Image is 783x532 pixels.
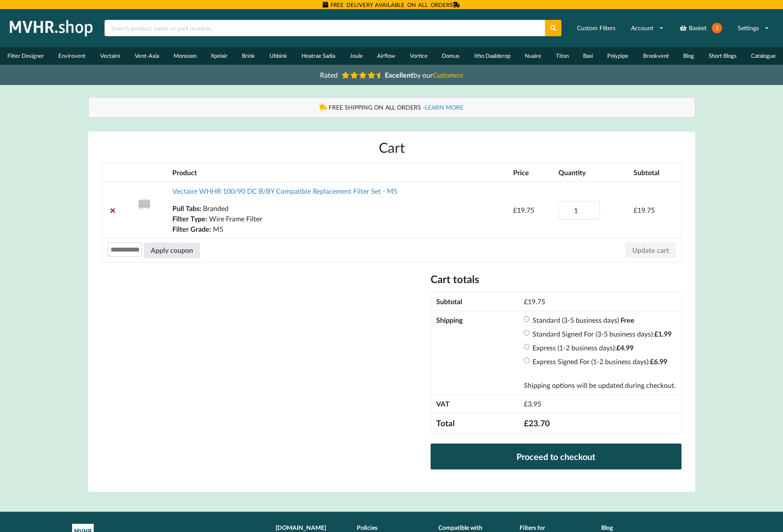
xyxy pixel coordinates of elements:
[676,47,701,65] a: Blog
[166,47,203,65] a: Monsoon
[524,418,550,428] bdi: 23.70
[553,164,628,182] th: Quantity
[342,47,370,65] a: Joule
[513,206,517,214] span: £
[320,71,338,79] span: Rated
[600,47,636,65] a: Polypipe
[524,297,528,305] span: £
[370,47,403,65] a: Airflow
[508,164,554,182] th: Price
[524,297,545,305] bdi: 19.75
[520,524,545,531] b: Filters for
[295,47,342,65] a: Heatrae Sadia
[533,357,667,365] label: Express Signed For (1-2 business days):
[517,47,548,65] a: Nuaire
[634,206,655,214] bdi: 19.75
[674,18,728,38] a: Basket1
[235,47,262,65] a: Brink
[314,68,469,82] a: Rated Excellentby ourCustomers
[533,343,634,352] label: Express (1-2 business days):
[431,293,518,311] th: Subtotal
[172,214,207,224] dt: Filter Type:
[533,316,619,324] label: Standard (3-5 business days)
[533,330,672,338] label: Standard Signed For (3-5 business days):
[276,524,326,531] b: [DOMAIN_NAME]
[732,20,775,36] a: Settings
[744,47,783,65] a: Catalogue
[524,418,529,428] span: £
[431,394,518,413] th: VAT
[172,203,503,214] p: Branded
[628,164,681,182] th: Subtotal
[127,47,166,65] a: Vent-Axia
[51,47,92,65] a: Envirovent
[616,343,620,352] span: £
[571,20,621,36] a: Custom Filters
[172,187,397,195] a: Vectaire WHHR 100/90 DC B/BY Compatible Replacement Filter Set - M5
[385,71,463,79] span: by our
[357,524,377,531] b: Policies
[467,47,517,65] a: Itho Daalderop
[654,330,658,338] span: £
[105,20,545,36] input: Search product name or part number...
[262,47,294,65] a: Ubbink
[172,214,503,224] p: Wire Frame Filter
[172,224,211,234] dt: Filter Grade:
[524,400,528,408] span: £
[431,413,518,434] th: Total
[701,47,744,65] a: Short Blogs
[576,47,600,65] a: Baxi
[172,224,503,234] p: M5
[433,71,463,79] i: Customers
[97,103,686,112] div: FREE SHIPPING ON ALL ORDERS -
[438,524,482,531] b: Compatible with
[93,47,127,65] a: Vectaire
[403,47,434,65] a: Vortice
[102,139,682,156] h1: Cart
[513,206,534,214] bdi: 19.75
[203,47,235,65] a: Xpelair
[558,201,600,220] input: Product quantity
[625,242,676,258] button: Update cart
[172,203,201,214] dt: Pull Tabs:
[431,273,681,286] h2: Cart totals
[167,164,508,182] th: Product
[601,524,613,531] b: Blog
[385,71,413,79] b: Excellent
[108,205,118,215] a: Remove Vectaire WHHR 100/90 DC B/BY Compatible Replacement Filter Set - M5 from cart
[650,357,654,365] span: £
[6,17,97,39] img: mvhr.shop.png
[654,330,672,338] bdi: 1.99
[650,357,667,365] bdi: 6.99
[137,197,151,211] img: Vectaire WHHR 100/90DC B/BY Filter Replacement Set from MVHR.shop
[434,47,466,65] a: Domus
[616,343,634,352] bdi: 4.99
[431,311,518,394] th: Shipping
[524,381,676,390] p: Shipping options will be updated during checkout.
[634,206,637,214] span: £
[144,242,200,258] button: Apply coupon
[712,23,722,33] span: 1
[431,444,681,469] a: Proceed to checkout
[625,20,669,36] a: Account
[636,47,676,65] a: Brookvent
[425,104,463,111] a: LEARN MORE
[548,47,576,65] a: Titon
[524,400,541,408] span: 3.95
